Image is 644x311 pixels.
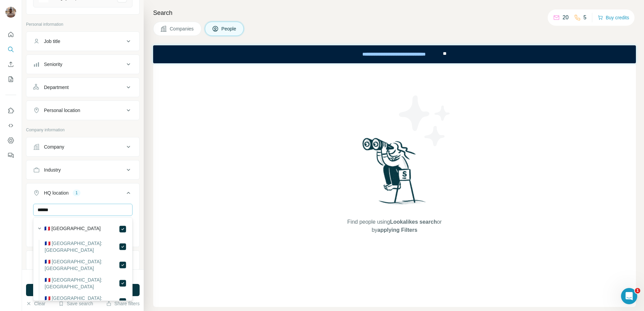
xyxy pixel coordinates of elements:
[44,84,69,91] div: Department
[26,300,45,307] button: Clear
[221,25,237,32] span: People
[44,225,101,233] label: 🇫🇷 [GEOGRAPHIC_DATA]
[26,252,139,268] button: Annual revenue ($)
[5,43,16,55] button: Search
[44,61,62,68] div: Seniority
[5,119,16,132] button: Use Surfe API
[395,90,455,151] img: Surfe Illustration - Stars
[45,258,119,272] label: 🇫🇷 [GEOGRAPHIC_DATA]: [GEOGRAPHIC_DATA]
[44,38,60,45] div: Job title
[5,7,16,18] img: Avatar
[5,28,16,41] button: Quick start
[44,143,64,150] div: Company
[26,139,139,155] button: Company
[5,149,16,161] button: Feedback
[26,56,139,72] button: Seniority
[359,136,430,212] img: Surfe Illustration - Woman searching with binoculars
[26,284,140,296] button: Run search
[26,21,140,27] p: Personal information
[153,45,636,63] iframe: Banner
[5,73,16,85] button: My lists
[45,240,119,253] label: 🇫🇷 [GEOGRAPHIC_DATA]: [GEOGRAPHIC_DATA]
[390,219,437,225] span: Lookalikes search
[635,288,640,293] span: 1
[598,13,629,22] button: Buy credits
[170,25,194,32] span: Companies
[26,33,139,49] button: Job title
[5,58,16,70] button: Enrich CSV
[58,300,93,307] button: Save search
[45,295,119,308] label: 🇫🇷 [GEOGRAPHIC_DATA]: [GEOGRAPHIC_DATA]
[583,14,587,22] p: 5
[26,127,140,133] p: Company information
[563,14,569,22] p: 20
[44,166,61,173] div: Industry
[26,102,139,118] button: Personal location
[44,190,69,196] div: HQ location
[153,8,636,18] h4: Search
[5,105,16,117] button: Use Surfe on LinkedIn
[45,276,119,290] label: 🇫🇷 [GEOGRAPHIC_DATA]: [GEOGRAPHIC_DATA]
[44,107,80,114] div: Personal location
[5,134,16,147] button: Dashboard
[73,190,80,196] div: 1
[621,288,637,304] iframe: Intercom live chat
[377,227,417,233] span: applying Filters
[26,162,139,178] button: Industry
[340,218,449,234] span: Find people using or by
[26,185,139,204] button: HQ location1
[106,300,140,307] button: Share filters
[26,79,139,95] button: Department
